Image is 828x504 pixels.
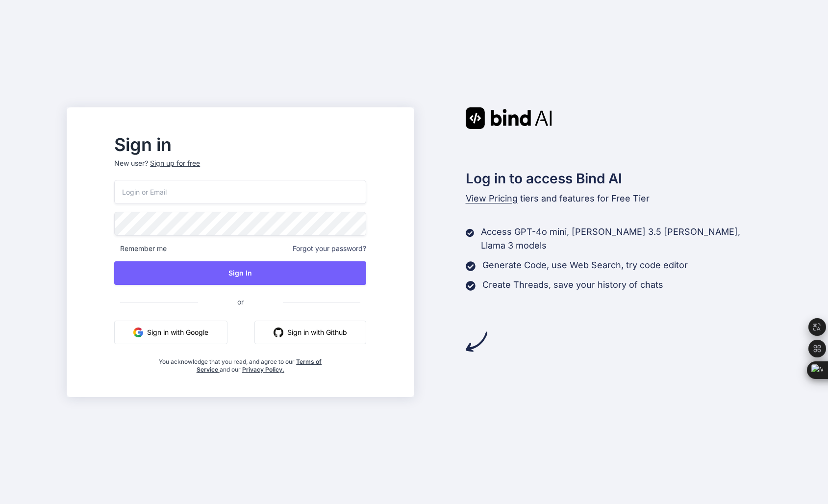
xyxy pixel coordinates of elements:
[466,331,487,353] img: arrow
[156,352,325,374] div: You acknowledge that you read, and agree to our and our
[198,290,283,314] span: or
[114,261,366,285] button: Sign In
[114,158,366,180] p: New user?
[133,328,143,337] img: google
[274,328,283,337] img: github
[293,244,366,253] span: Forgot your password?
[114,180,366,204] input: Login or Email
[254,321,366,344] button: Sign in with Github
[242,366,284,373] a: Privacy Policy.
[114,244,167,253] span: Remember me
[482,278,663,292] p: Create Threads, save your history of chats
[482,258,688,272] p: Generate Code, use Web Search, try code editor
[466,107,552,129] img: Bind AI logo
[466,193,518,203] span: View Pricing
[114,321,227,344] button: Sign in with Google
[466,192,762,205] p: tiers and features for Free Tier
[150,158,200,168] div: Sign up for free
[481,225,761,252] p: Access GPT-4o mini, [PERSON_NAME] 3.5 [PERSON_NAME], Llama 3 models
[466,168,762,189] h2: Log in to access Bind AI
[197,358,322,373] a: Terms of Service
[114,137,366,152] h2: Sign in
